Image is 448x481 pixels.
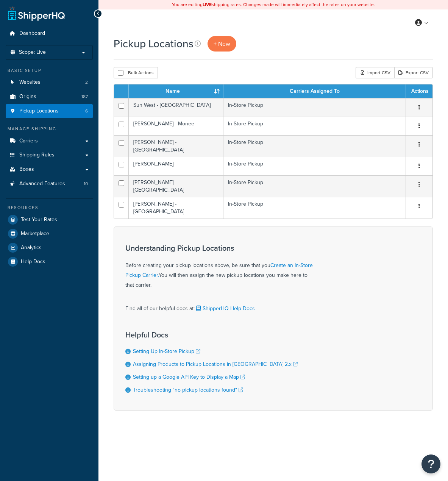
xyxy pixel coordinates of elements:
span: Test Your Rates [21,217,57,223]
a: Assigning Products to Pickup Locations in [GEOGRAPHIC_DATA] 2.x [133,360,298,368]
a: Troubleshooting "no pickup locations found" [133,386,243,394]
li: Pickup Locations [6,104,93,118]
div: Import CSV [356,67,394,78]
a: Export CSV [394,67,433,78]
a: Analytics [6,241,93,255]
a: Dashboard [6,27,93,41]
td: [PERSON_NAME] [129,157,223,175]
a: ShipperHQ Home [8,6,65,21]
div: Basic Setup [6,67,93,74]
td: Sun West - [GEOGRAPHIC_DATA] [129,98,223,117]
a: Boxes [6,162,93,176]
span: Origins [19,94,36,100]
span: Marketplace [21,231,49,237]
th: Name : activate to sort column ascending [129,84,223,98]
div: Resources [6,205,93,211]
td: In-Store Pickup [223,157,406,175]
td: In-Store Pickup [223,175,406,197]
span: 187 [81,94,88,100]
button: Open Resource Center [421,454,440,473]
td: In-Store Pickup [223,197,406,219]
h1: Pickup Locations [114,36,194,51]
a: Advanced Features 10 [6,177,93,191]
a: Pickup Locations 6 [6,104,93,118]
h3: Understanding Pickup Locations [125,244,315,252]
th: Carriers Assigned To [223,84,406,98]
h3: Helpful Docs [125,331,298,339]
a: Carriers [6,134,93,148]
a: Setting up a Google API Key to Display a Map [133,373,245,381]
div: Before creating your pickup locations above, be sure that you You will then assign the new pickup... [125,244,315,290]
td: In-Store Pickup [223,117,406,135]
button: Bulk Actions [114,67,158,78]
td: [PERSON_NAME] - [GEOGRAPHIC_DATA] [129,135,223,157]
a: Shipping Rules [6,148,93,162]
a: Websites 2 [6,75,93,89]
a: ShipperHQ Help Docs [195,305,255,312]
div: Find all of our helpful docs at: [125,298,315,314]
span: Help Docs [21,259,45,265]
span: Websites [19,79,41,86]
span: Dashboard [19,30,45,37]
li: Websites [6,75,93,89]
b: LIVE [203,1,212,8]
span: Shipping Rules [19,152,55,158]
span: Carriers [19,138,38,144]
th: Actions [406,84,432,98]
span: + New [214,39,230,48]
a: Marketplace [6,227,93,240]
a: + New [208,36,236,52]
span: Scope: Live [19,49,46,56]
td: [PERSON_NAME][GEOGRAPHIC_DATA] [129,175,223,197]
span: Boxes [19,166,34,173]
span: Analytics [21,245,42,251]
a: Help Docs [6,255,93,269]
span: 10 [84,181,88,187]
td: In-Store Pickup [223,98,406,117]
span: Advanced Features [19,181,65,187]
span: 2 [85,79,88,86]
li: Origins [6,90,93,104]
div: Manage Shipping [6,126,93,132]
a: Origins 187 [6,90,93,104]
td: [PERSON_NAME] - [GEOGRAPHIC_DATA] [129,197,223,219]
span: Pickup Locations [19,108,59,114]
li: Advanced Features [6,177,93,191]
td: In-Store Pickup [223,135,406,157]
a: Test Your Rates [6,213,93,226]
td: [PERSON_NAME] - Monee [129,117,223,135]
a: Setting Up In-Store Pickup [133,347,200,355]
span: 6 [85,108,88,114]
